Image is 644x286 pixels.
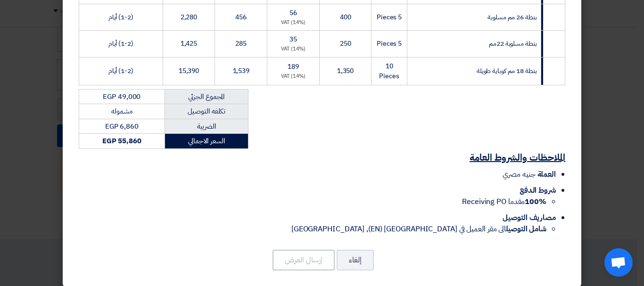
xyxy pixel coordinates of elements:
[489,39,537,49] span: بنطة مسلوبة 22مم
[235,12,247,22] span: 456
[271,73,315,81] div: (14%) VAT
[470,150,565,164] u: الملاحظات والشروط العامة
[337,66,354,76] span: 1,350
[487,12,537,22] span: بنطة 26 مم مسلوبة
[377,12,402,22] span: 5 Pieces
[79,223,546,235] li: الى مقر العميل في [GEOGRAPHIC_DATA] (EN), [GEOGRAPHIC_DATA]
[165,134,248,149] td: السعر الاجمالي
[288,62,299,72] span: 189
[108,39,133,49] span: (1-2) أيام
[520,185,556,196] span: شروط الدفع
[235,39,247,49] span: 285
[379,61,399,81] span: 10 Pieces
[272,250,335,270] button: إرسال العرض
[179,66,199,76] span: 15,390
[289,8,297,18] span: 56
[79,89,165,104] td: EGP 49,000
[233,66,250,76] span: 1,539
[525,196,546,207] strong: 100%
[477,66,537,76] span: بنطة 18 مم كوباية طويلة
[503,169,535,180] span: جنيه مصري
[271,45,315,53] div: (14%) VAT
[462,196,546,207] span: مقدما Receiving PO
[165,89,248,104] td: المجموع الجزئي
[165,119,248,134] td: الضريبة
[181,12,198,22] span: 2,280
[340,12,351,22] span: 400
[289,34,297,44] span: 35
[102,136,141,146] strong: EGP 55,860
[337,250,374,270] button: إلغاء
[271,19,315,27] div: (14%) VAT
[105,121,139,131] span: EGP 6,860
[537,169,556,180] span: العملة
[377,39,402,49] span: 5 Pieces
[165,104,248,119] td: تكلفه التوصيل
[108,66,133,76] span: (1-2) أيام
[181,39,198,49] span: 1,425
[111,106,132,116] span: مشموله
[503,212,556,223] span: مصاريف التوصيل
[506,223,546,235] strong: شامل التوصيل
[340,39,351,49] span: 250
[604,248,633,277] a: Open chat
[108,12,133,22] span: (1-2) أيام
